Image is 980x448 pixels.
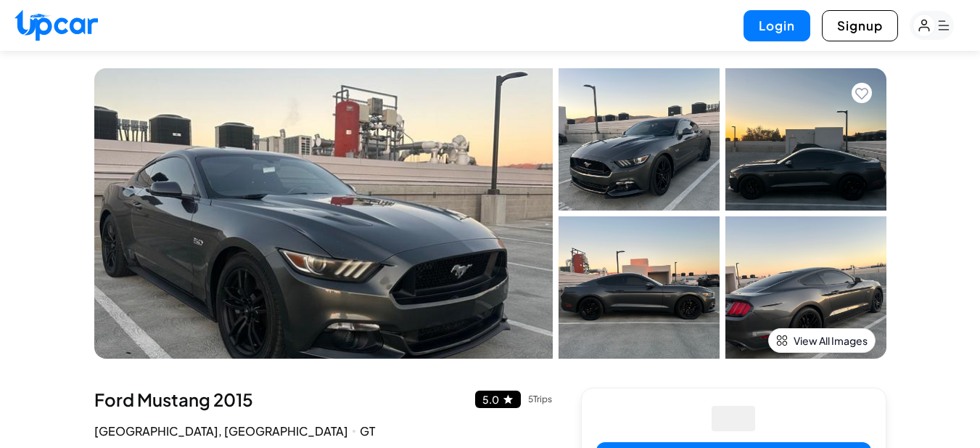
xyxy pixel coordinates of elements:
[776,335,788,346] img: view-all
[528,395,552,404] div: 5 Trips
[559,216,720,359] img: Car Image 3
[725,68,886,211] img: Car Image 2
[794,333,868,348] span: View All Images
[725,216,886,359] img: Car Image 4
[94,388,552,411] div: Ford Mustang 2015
[94,423,552,440] div: [GEOGRAPHIC_DATA], [GEOGRAPHIC_DATA] GT
[852,83,872,103] button: Add to favorites
[94,68,553,359] img: Car
[559,68,720,211] img: Car Image 1
[768,328,876,353] button: View All Images
[15,9,98,41] img: Upcar Logo
[482,394,499,404] div: 5.0
[502,394,514,405] img: star
[744,10,810,41] button: Login
[822,10,898,41] button: Signup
